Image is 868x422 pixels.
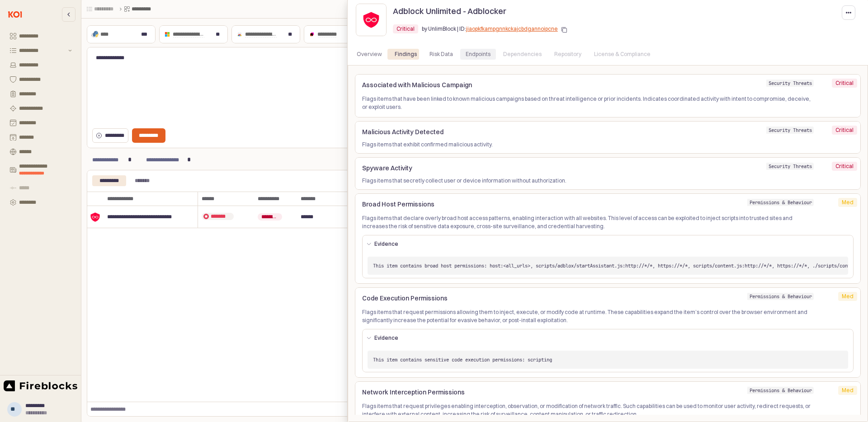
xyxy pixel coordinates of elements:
div: Endpoints [460,49,496,60]
code: Security Threats [766,162,814,170]
div: Dependencies [503,49,542,60]
button: Evidence [362,237,402,251]
div: Med [842,198,854,207]
p: Adblock Unlimited - Adblocker [393,5,506,17]
div: Findings [395,49,417,60]
div: Risk Data [429,49,453,60]
p: Flags items that have been linked to known malicious campaigns based on threat intelligence or pr... [362,95,812,111]
p: Flags items that exhibit confirmed malicious activity. [362,141,812,149]
p: Malicious Activity Detected [362,127,646,137]
p: Flags items that request permissions allowing them to inject, execute, or modify code at runtime.... [362,308,812,324]
div: Risk Data [424,49,458,60]
p: Evidence [374,334,398,342]
code: Security Threats [766,79,814,87]
code: This item contains sensitive code execution permissions: scripting [373,356,552,363]
code: Permissions & Behaviour [747,292,814,300]
p: Flags items that declare overly broad host access patterns, enabling interaction with all website... [362,214,812,230]
button: Evidence [362,331,402,345]
div: Overview [357,49,382,60]
p: Spyware Activity [362,164,646,173]
p: Network Interception Permissions [362,388,646,397]
p: Code Execution Permissions [362,294,646,303]
code: Security Threats [766,126,814,134]
p: Broad Host Permissions [362,200,646,209]
p: Evidence [374,240,398,248]
div: Critical [396,24,415,33]
p: Flags items that secretly collect user or device information without authorization. [362,177,812,185]
code: Permissions & Behaviour [747,198,814,206]
div: Repository [549,49,587,60]
p: by UnlimBlock | ID: [422,25,558,33]
div: Critical [835,162,854,171]
code: Permissions & Behaviour [747,386,814,394]
p: Flags items that request privileges enabling interception, observation, or modification of networ... [362,402,812,418]
div: Findings [389,49,422,60]
div: Repository [554,49,581,60]
div: License & Compliance [594,49,651,60]
div: Med [842,292,854,301]
div: License & Compliance [589,49,656,60]
p: Associated with Malicious Campaign [362,80,646,90]
div: Dependencies [498,49,547,60]
div: Critical [835,79,854,88]
div: Med [842,386,854,395]
a: jiaopkfkampgnnkckajcbdgannoipcne [466,25,558,32]
div: Overview [351,49,387,60]
div: Critical [835,126,854,135]
div: Endpoints [466,49,491,60]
